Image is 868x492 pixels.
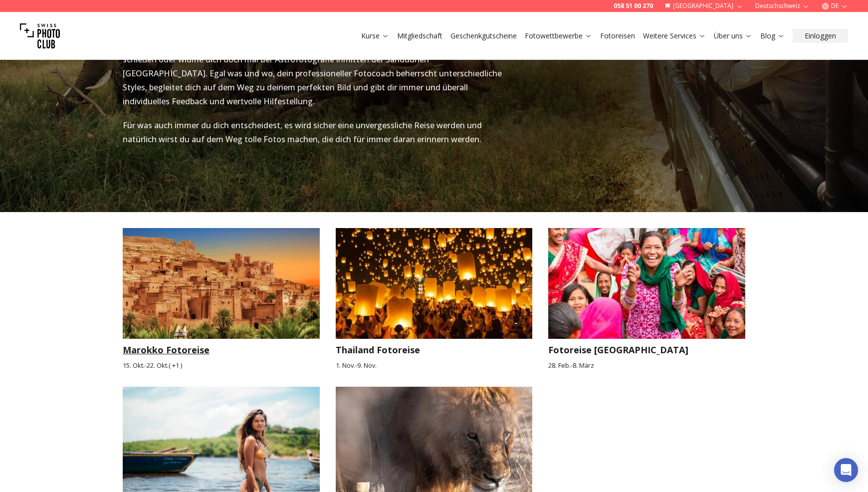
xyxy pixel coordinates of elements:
div: Open Intercom Messenger [834,458,858,482]
button: Fotoreisen [596,29,639,43]
h3: Marokko Fotoreise [123,343,320,357]
button: Fotowettbewerbe [521,29,596,43]
img: Fotoreise Nepal [539,223,755,344]
img: Thailand Fotoreise [326,223,542,344]
h3: Fotoreise [GEOGRAPHIC_DATA] [548,343,745,357]
small: 15. Okt. - 22. Okt. ( + 1 ) [123,361,320,370]
a: Fotowettbewerbe [525,31,592,41]
button: Geschenkgutscheine [446,29,521,43]
a: Über uns [714,31,752,41]
button: Über uns [710,29,756,43]
p: Für was auch immer du dich entscheidest, es wird sicher eine unvergessliche Reise werden und natü... [123,118,506,146]
a: Geschenkgutscheine [450,31,517,41]
a: Weitere Services [643,31,706,41]
a: Fotoreisen [600,31,635,41]
a: 058 51 00 270 [614,2,653,10]
button: Einloggen [793,29,848,43]
button: Blog [756,29,789,43]
button: Weitere Services [639,29,710,43]
img: Marokko Fotoreise [123,228,320,339]
a: Fotoreise NepalFotoreise [GEOGRAPHIC_DATA]28. Feb.-8. März [548,228,745,370]
a: Thailand FotoreiseThailand Fotoreise1. Nov.-9. Nov. [336,228,533,370]
img: Swiss photo club [20,16,60,56]
a: Kurse [361,31,389,41]
small: 28. Feb. - 8. März [548,361,745,370]
small: 1. Nov. - 9. Nov. [336,361,533,370]
a: Blog [760,31,785,41]
button: Mitgliedschaft [393,29,446,43]
button: Kurse [357,29,393,43]
a: Marokko FotoreiseMarokko Fotoreise15. Okt.-22. Okt.( +1 ) [123,228,320,370]
a: Mitgliedschaft [397,31,442,41]
h3: Thailand Fotoreise [336,343,533,357]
